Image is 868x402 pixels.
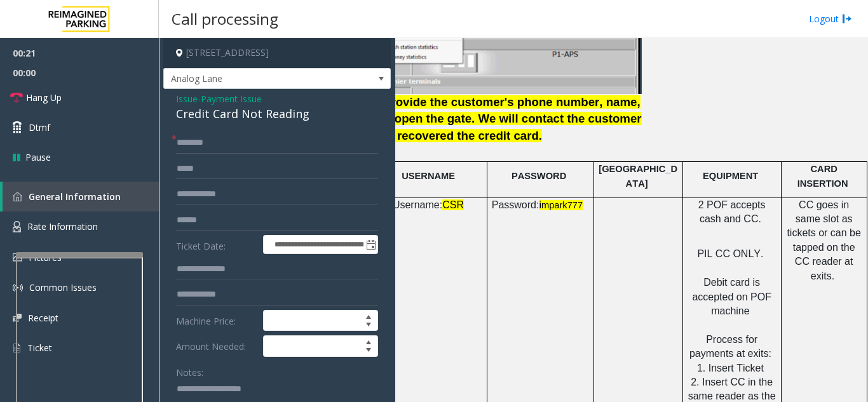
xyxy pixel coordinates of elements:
a: Logout [809,12,852,25]
span: Increase value [360,336,377,346]
span: PASSWORD [512,171,566,181]
span: - [198,93,262,105]
span: Pictures [29,251,62,264]
span: i [539,199,541,210]
img: 'icon' [13,253,22,262]
span: mpark777 [541,200,583,210]
img: 'icon' [13,221,21,232]
span: Analog Lane [164,69,345,89]
span: [GEOGRAPHIC_DATA] [599,164,677,188]
h4: [STREET_ADDRESS] [163,38,391,68]
a: General Information [3,182,159,211]
div: Credit Card Not Reading [176,105,378,123]
img: 'icon' [13,342,21,354]
span: CC goes in same slot as tickets or can be tapped on the CC reader at exits. [787,199,861,281]
span: General Information [29,191,121,203]
span: Username: [393,199,442,210]
span: Password: [492,199,539,210]
span: Decrease value [360,346,377,356]
span: Hang Up [26,91,62,104]
img: 'icon' [13,192,22,201]
span: Issue [176,92,198,105]
span: Payment Issue [201,92,262,105]
span: USERNAME [402,171,455,181]
span: CSR [442,199,464,210]
span: Decrease value [360,321,377,331]
span: Debit card is accepted on POF machine [692,277,771,316]
img: 'icon' [13,314,22,322]
span: Process for payments at exits: [689,334,771,359]
span: If this does not work, please provide the customer's phone number, name, and email to the manager... [220,95,641,126]
span: Toggle popup [363,236,377,253]
span: EQUIPMENT [703,171,758,181]
span: We will contact the customer once we have recovered the credit card. [316,112,641,142]
label: Notes: [176,361,203,379]
img: logout [842,12,852,25]
label: Amount Needed: [173,335,260,357]
span: CARD INSERTION [797,164,848,188]
span: Pause [25,151,51,164]
span: Rate Information [27,220,98,232]
span: PIL CC ONLY. [697,248,763,259]
label: Ticket Date: [173,235,260,254]
h3: Call processing [165,3,285,34]
span: Dtmf [29,121,50,134]
img: 'icon' [13,283,23,293]
span: Increase value [360,311,377,321]
span: 1. Insert Ticket [697,363,764,373]
label: Machine Price: [173,310,260,332]
span: 2 POF accepts cash and CC. [698,199,766,224]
